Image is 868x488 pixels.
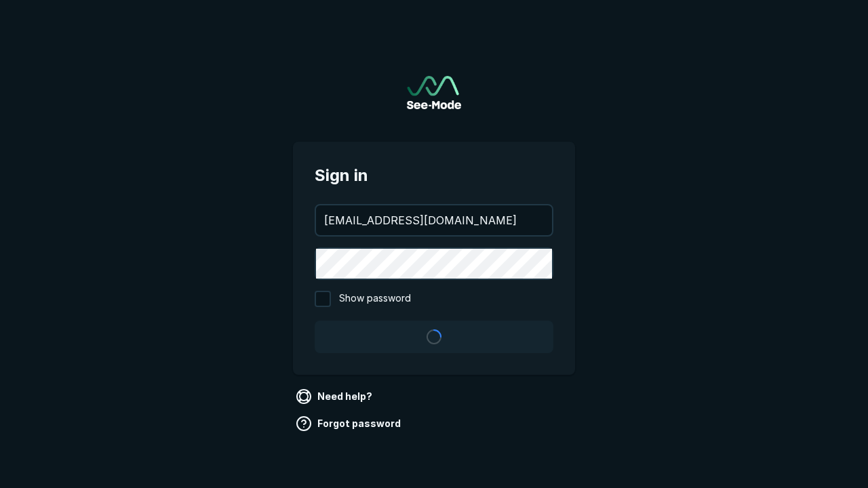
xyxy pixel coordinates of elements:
span: Show password [339,291,411,307]
input: your@email.com [316,205,552,235]
a: Need help? [293,386,378,407]
a: Go to sign in [407,76,461,109]
img: See-Mode Logo [407,76,461,109]
a: Forgot password [293,413,406,434]
span: Sign in [315,163,553,188]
